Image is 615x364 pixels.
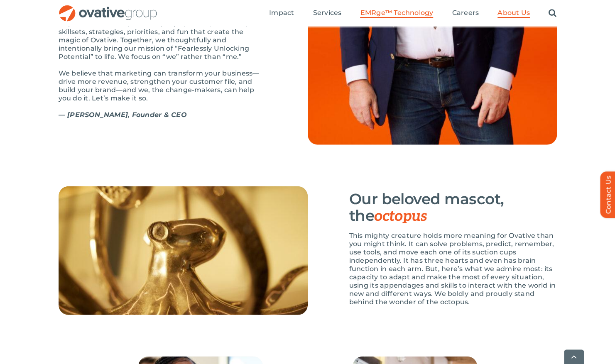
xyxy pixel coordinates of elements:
span: Impact [269,9,294,17]
p: We believe that marketing can transform your business—drive more revenue, strengthen your custome... [59,69,266,103]
a: About Us [497,9,530,18]
a: Services [313,9,341,18]
a: OG_Full_horizontal_RGB [58,4,158,12]
span: About Us [497,9,530,17]
span: EMRge™ Technology [360,9,433,17]
a: Search [549,9,556,18]
img: About_Us_-_Octopus[1] [59,186,308,315]
p: This mighty creature holds more meaning for Ovative than you might think. It can solve problems, ... [349,232,557,306]
h3: Our beloved mascot, the [349,191,557,225]
span: Careers [452,9,479,17]
a: EMRge™ Technology [360,9,433,18]
strong: — [PERSON_NAME], Founder & CEO [59,111,187,119]
span: Services [313,9,341,17]
p: I’m fascinated by great teams and organizations. What enables them to thrive when so many don’t? ... [59,3,266,61]
span: octopus [374,207,427,225]
a: Careers [452,9,479,18]
a: Impact [269,9,294,18]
